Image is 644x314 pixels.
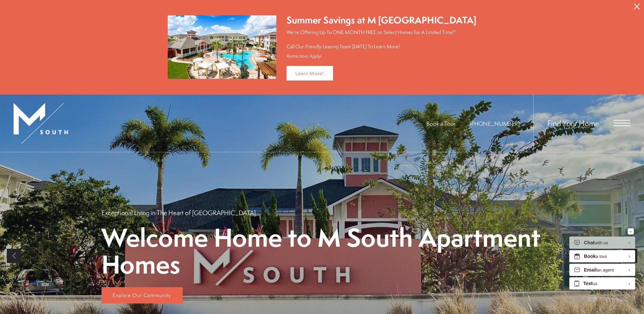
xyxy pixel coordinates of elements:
span: Explore Our Community [113,292,171,299]
p: We're Offering Up To ONE MONTH FREE on Select Homes For A Limited Time!* Call Our Friendly Leasin... [287,29,476,50]
a: Find Your Home [547,118,599,128]
a: Explore Our Community [102,287,183,303]
a: Call Us at 813-570-8014 [470,120,520,127]
img: Summer Savings at M South Apartments [168,15,276,79]
a: Book a Tour [426,120,455,127]
a: Learn More! [287,66,333,81]
p: Exceptional Living in The Heart of [GEOGRAPHIC_DATA] [102,208,256,217]
img: MSouth [14,103,68,144]
p: Welcome Home to M South Apartment Homes [102,224,543,278]
div: Summer Savings at M [GEOGRAPHIC_DATA] [287,14,476,27]
span: [PHONE_NUMBER] [470,120,520,127]
button: Open Menu [613,120,630,126]
div: Restrictions Apply! [287,53,476,59]
a: Previous [7,249,21,263]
